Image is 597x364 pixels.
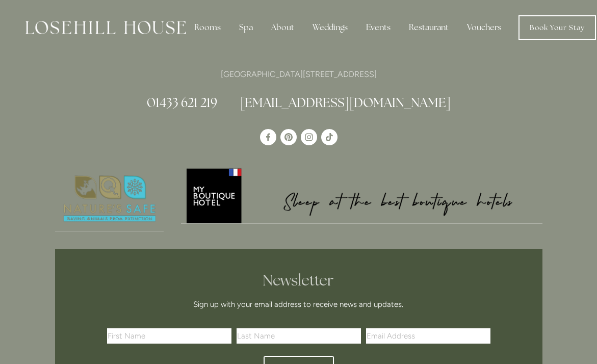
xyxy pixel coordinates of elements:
input: First Name [107,328,231,344]
a: Instagram [301,129,317,145]
a: 01433 621 219 [147,94,217,111]
h2: Newsletter [111,271,487,290]
img: My Boutique Hotel - Logo [181,167,542,223]
a: Pinterest [280,129,297,145]
input: Last Name [237,328,361,344]
img: Nature's Safe - Logo [55,167,164,231]
a: TikTok [321,129,338,145]
input: Email Address [366,328,490,344]
a: [EMAIL_ADDRESS][DOMAIN_NAME] [240,94,451,111]
img: Losehill House [25,21,186,34]
div: About [263,17,302,38]
a: Vouchers [459,17,509,38]
div: Events [358,17,399,38]
p: [GEOGRAPHIC_DATA][STREET_ADDRESS] [55,67,542,81]
div: Weddings [304,17,356,38]
div: Restaurant [401,17,457,38]
a: Losehill House Hotel & Spa [260,129,276,145]
p: Sign up with your email address to receive news and updates. [111,298,487,310]
div: Spa [231,17,261,38]
a: Book Your Stay [518,15,596,40]
a: Nature's Safe - Logo [55,167,164,231]
div: Rooms [186,17,229,38]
